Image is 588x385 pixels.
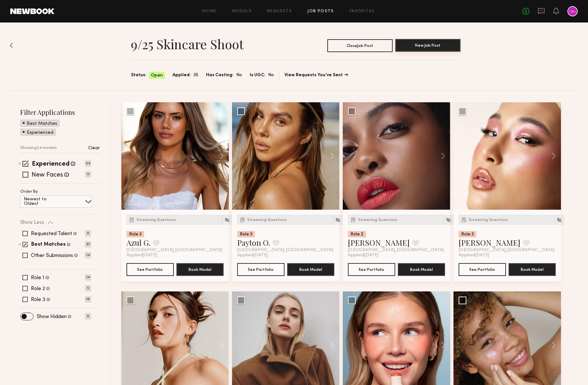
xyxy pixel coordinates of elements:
[126,231,144,237] div: Role 3
[85,171,91,178] p: 11
[509,263,556,276] button: Book Model
[459,263,506,276] button: See Portfolio
[232,9,252,14] a: Models
[85,160,91,167] p: 24
[348,263,395,276] button: See Portfolio
[237,248,333,253] span: [GEOGRAPHIC_DATA], [GEOGRAPHIC_DATA]
[237,253,334,258] div: Applied [DATE]
[459,231,476,237] div: Role 3
[268,72,274,79] span: No
[85,241,91,247] p: 21
[173,72,191,79] span: Applied:
[176,263,224,276] button: Book Model
[206,72,234,79] span: Has Casting:
[224,217,230,223] img: Unhide Model
[193,72,198,79] span: 35
[24,197,62,206] p: Newest to Oldest
[27,122,57,126] p: Best Matches
[126,237,150,248] a: Azul G.
[348,248,444,253] span: [GEOGRAPHIC_DATA], [GEOGRAPHIC_DATA]
[459,248,555,253] span: [GEOGRAPHIC_DATA], [GEOGRAPHIC_DATA]
[32,161,70,168] label: Experienced
[85,285,91,291] p: 5
[27,131,53,135] p: Experienced
[31,286,45,291] label: Role 2
[287,266,334,272] a: Book Model
[247,218,287,222] span: Screening Questions
[509,266,556,272] a: Book Model
[239,216,246,223] img: Submission Icon
[202,9,217,14] a: Home
[131,36,244,52] h1: 9/25 Skincare Shoot
[250,72,266,79] span: Is UGC:
[350,9,375,14] a: Favorites
[85,230,91,236] p: 0
[350,216,357,223] img: Submission Icon
[31,275,44,280] label: Role 1
[395,39,461,52] button: View Job Post
[335,217,341,223] img: Unhide Model
[237,237,270,248] a: Payton O.
[10,43,13,48] img: Back to previous page
[20,146,57,150] p: Showing 24 models
[85,274,91,280] p: 14
[136,218,176,222] span: Screening Questions
[469,218,508,222] span: Screening Questions
[32,172,63,179] label: New Faces
[129,216,135,223] img: Submission Icon
[31,231,72,236] label: Requested Talent
[307,9,334,14] a: Job Posts
[126,253,224,258] div: Applied [DATE]
[20,220,44,225] p: Show Less
[287,263,334,276] button: Book Model
[267,9,292,14] a: Requests
[31,242,66,247] label: Best Matches
[327,39,393,52] button: CloseJob Post
[151,72,163,79] span: Open
[85,296,91,302] p: 16
[20,190,38,194] p: Order By
[176,266,224,272] a: Book Model
[285,73,348,78] a: View Requests You’ve Sent
[88,146,100,151] p: Clear
[398,263,445,276] button: Book Model
[348,237,410,248] a: [PERSON_NAME]
[446,217,451,223] img: Unhide Model
[358,218,397,222] span: Screening Questions
[398,266,445,272] a: Book Model
[461,216,467,223] img: Submission Icon
[85,252,91,258] p: 14
[237,263,285,276] button: See Portfolio
[131,72,146,79] span: Status:
[31,253,73,258] label: Other Submissions
[85,313,91,319] p: 0
[348,231,366,237] div: Role 2
[459,237,520,248] a: [PERSON_NAME]
[348,253,445,258] div: Applied [DATE]
[37,314,67,319] label: Show Hidden
[556,217,562,223] img: Unhide Model
[459,253,556,258] div: Applied [DATE]
[31,297,45,302] label: Role 3
[126,248,222,253] span: [GEOGRAPHIC_DATA], [GEOGRAPHIC_DATA]
[20,108,100,116] h2: Filter Applications
[236,72,242,79] span: No
[237,231,255,237] div: Role 3
[126,263,174,276] button: See Portfolio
